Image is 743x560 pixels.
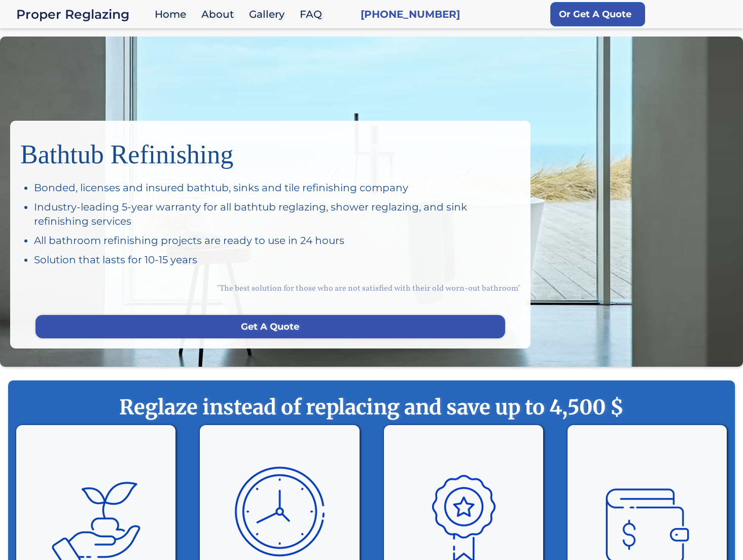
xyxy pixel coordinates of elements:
a: FAQ [295,4,332,25]
a: Get A Quote [36,315,505,338]
div: Industry-leading 5-year warranty for all bathtub reglazing, shower reglazing, and sink refinishin... [34,200,520,228]
strong: Reglaze instead of replacing and save up to 4,500 $ [28,395,715,420]
a: [PHONE_NUMBER] [361,7,460,21]
div: All bathroom refinishing projects are ready to use in 24 hours [34,233,520,248]
a: About [196,4,244,25]
h1: Bathtub Refinishing [20,131,520,170]
a: Gallery [244,4,295,25]
div: "The best solution for those who are not satisfied with their old worn-out bathroom" [20,272,520,305]
a: Home [150,4,196,25]
a: Proper Reglazing [16,7,150,21]
div: Bonded, licenses and insured bathtub, sinks and tile refinishing company [34,181,520,195]
a: Or Get A Quote [550,2,645,26]
div: Solution that lasts for 10-15 years [34,253,520,267]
